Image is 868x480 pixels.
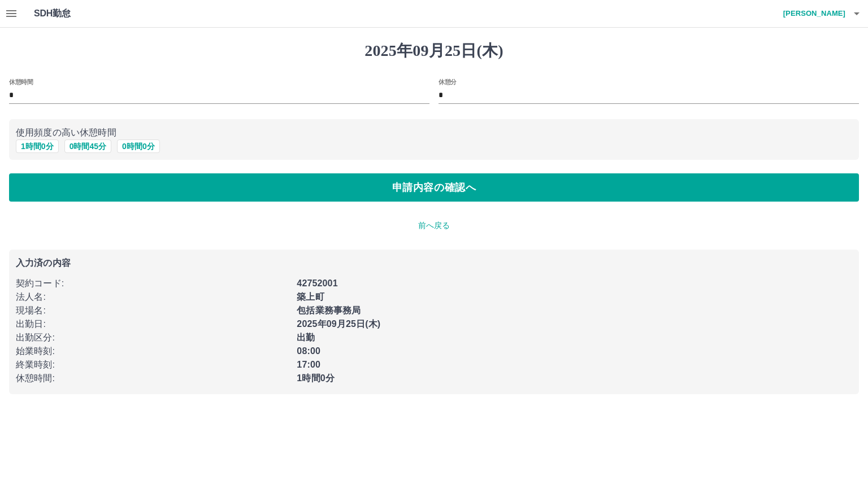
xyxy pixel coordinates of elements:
h1: 2025年09月25日(木) [9,41,859,60]
p: 入力済の内容 [16,259,852,268]
p: 前へ戻る [9,220,859,232]
p: 現場名 : [16,304,290,317]
p: 法人名 : [16,290,290,304]
b: 出勤 [297,333,315,342]
b: 1時間0分 [297,373,335,383]
b: 2025年09月25日(木) [297,319,380,329]
button: 0時間0分 [117,139,160,153]
b: 築上町 [297,292,324,302]
p: 使用頻度の高い休憩時間 [16,126,852,139]
p: 休憩時間 : [16,372,290,385]
b: 42752001 [297,278,337,288]
button: 申請内容の確認へ [9,173,859,202]
label: 休憩分 [439,77,457,86]
p: 出勤区分 : [16,331,290,344]
label: 休憩時間 [9,77,33,86]
b: 包括業務事務局 [297,306,361,315]
p: 契約コード : [16,277,290,290]
button: 0時間45分 [64,139,111,153]
b: 17:00 [297,360,320,369]
p: 終業時刻 : [16,358,290,372]
p: 始業時刻 : [16,344,290,358]
button: 1時間0分 [16,139,59,153]
p: 出勤日 : [16,317,290,331]
b: 08:00 [297,346,320,356]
